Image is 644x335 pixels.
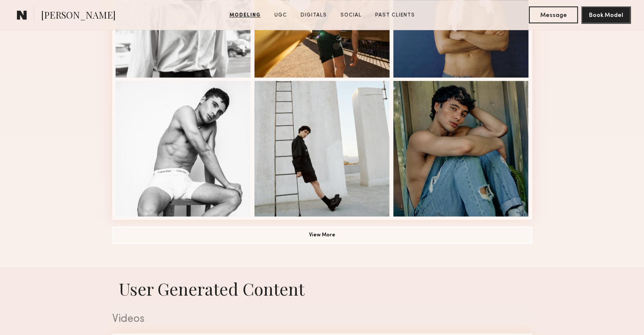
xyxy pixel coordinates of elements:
a: Book Model [581,11,630,18]
button: Book Model [581,6,630,23]
button: Message [529,6,578,23]
span: [PERSON_NAME] [41,8,116,23]
a: Past Clients [372,11,418,19]
div: Videos [112,314,532,325]
a: Social [337,11,365,19]
a: Digitals [297,11,330,19]
a: UGC [271,11,290,19]
h1: User Generated Content [105,277,539,300]
a: Modeling [226,11,264,19]
button: View More [112,227,532,244]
